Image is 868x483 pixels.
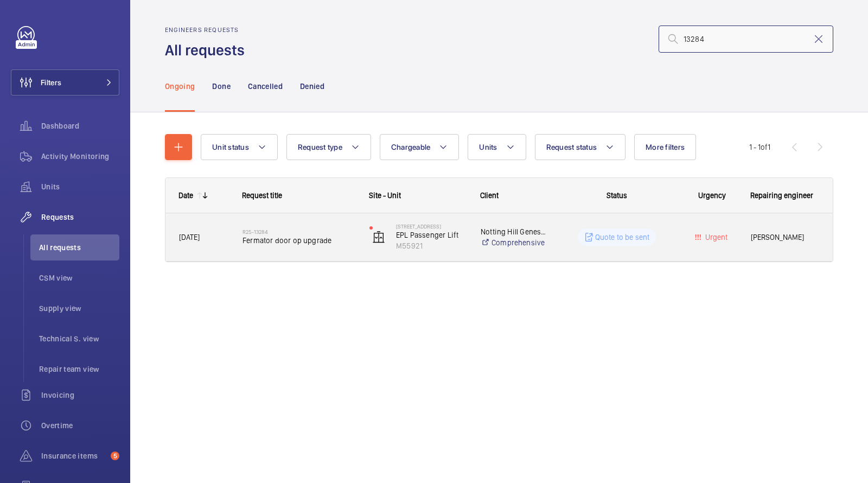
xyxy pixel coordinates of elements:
span: Overtime [41,420,119,431]
button: Chargeable [380,134,459,160]
span: 1 - 1 1 [749,143,770,151]
span: Chargeable [391,143,431,151]
span: Repairing engineer [750,191,813,200]
button: More filters [634,134,696,160]
p: Denied [300,81,324,92]
h2: Engineers requests [165,26,251,34]
span: All requests [39,242,119,253]
span: Technical S. view [39,333,119,344]
span: Status [607,191,627,200]
span: Request status [546,143,597,151]
span: Client [480,191,499,200]
h2: R25-13284 [242,228,355,235]
span: Filters [41,77,61,88]
p: Done [212,81,230,92]
span: Unit status [212,143,249,151]
button: Request status [535,134,626,160]
span: Insurance items [41,450,106,461]
p: Cancelled [248,81,283,92]
button: Unit status [201,134,278,160]
span: Requests [41,212,119,223]
span: Urgency [698,191,726,200]
button: Filters [11,69,119,96]
span: Request title [242,191,282,200]
span: More filters [646,143,685,151]
span: [PERSON_NAME] [751,231,819,244]
span: CSM view [39,272,119,283]
span: Invoicing [41,390,119,401]
span: Units [41,181,119,192]
span: Repair team view [39,364,119,374]
p: EPL Passenger Lift [396,230,467,240]
p: [STREET_ADDRESS] [396,223,467,230]
span: Urgent [703,233,727,241]
span: Units [479,143,497,151]
img: elevator.svg [372,231,385,244]
a: Comprehensive [481,237,546,248]
button: Units [468,134,526,160]
span: Supply view [39,303,119,314]
span: Dashboard [41,120,119,131]
span: Site - Unit [369,191,401,200]
p: Notting Hill Genesis [481,226,546,237]
span: [DATE] [179,233,200,241]
div: Date [178,191,193,200]
input: Search by request number or quote number [659,26,833,53]
span: 5 [111,452,119,460]
span: of [761,143,768,151]
p: Ongoing [165,81,195,92]
p: M55921 [396,240,467,251]
h1: All requests [165,40,251,60]
span: Request type [298,143,342,151]
span: Fermator door op upgrade [242,235,355,246]
span: Activity Monitoring [41,151,119,162]
button: Request type [286,134,371,160]
p: Quote to be sent [595,232,650,243]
